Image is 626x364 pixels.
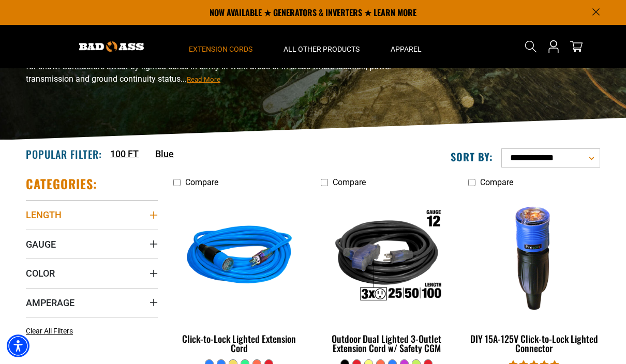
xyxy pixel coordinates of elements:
a: Outdoor Dual Lighted 3-Outlet Extension Cord w/ Safety CGM Outdoor Dual Lighted 3-Outlet Extensio... [321,192,453,359]
span: Clear All Filters [26,327,73,335]
summary: All Other Products [268,25,375,68]
div: Accessibility Menu [7,335,29,357]
a: DIY 15A-125V Click-to-Lock Lighted Connector DIY 15A-125V Click-to-Lock Lighted Connector [468,192,600,359]
img: Outdoor Dual Lighted 3-Outlet Extension Cord w/ Safety CGM [321,198,452,316]
a: Clear All Filters [26,326,77,337]
a: Open this option [545,25,562,68]
summary: Apparel [375,25,437,68]
span: Apparel [391,44,422,54]
summary: Color [26,259,158,287]
a: 100 FT [110,147,139,161]
span: Compare [333,177,366,187]
img: blue [174,198,305,316]
span: Compare [480,177,513,187]
summary: Search [523,38,539,55]
span: Color [26,267,55,279]
label: Sort by: [451,150,493,163]
span: Length [26,209,62,221]
span: Gauge [26,238,56,250]
h2: Categories: [26,176,97,192]
span: All Other Products [284,44,360,54]
div: DIY 15A-125V Click-to-Lock Lighted Connector [468,334,600,353]
summary: Extension Cords [173,25,268,68]
summary: Amperage [26,288,158,317]
span: Amperage [26,297,74,309]
div: Outdoor Dual Lighted 3-Outlet Extension Cord w/ Safety CGM [321,334,453,353]
span: Extension Cords [189,44,252,54]
h2: Popular Filter: [26,147,102,161]
span: Read More [187,75,220,83]
span: Compare [185,177,218,187]
a: cart [568,40,585,53]
div: Click-to-Lock Lighted Extension Cord [173,334,305,353]
img: DIY 15A-125V Click-to-Lock Lighted Connector [469,198,599,316]
img: Bad Ass Extension Cords [79,41,144,52]
summary: Gauge [26,230,158,259]
a: Blue [155,147,174,161]
a: blue Click-to-Lock Lighted Extension Cord [173,192,305,359]
summary: Length [26,200,158,229]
